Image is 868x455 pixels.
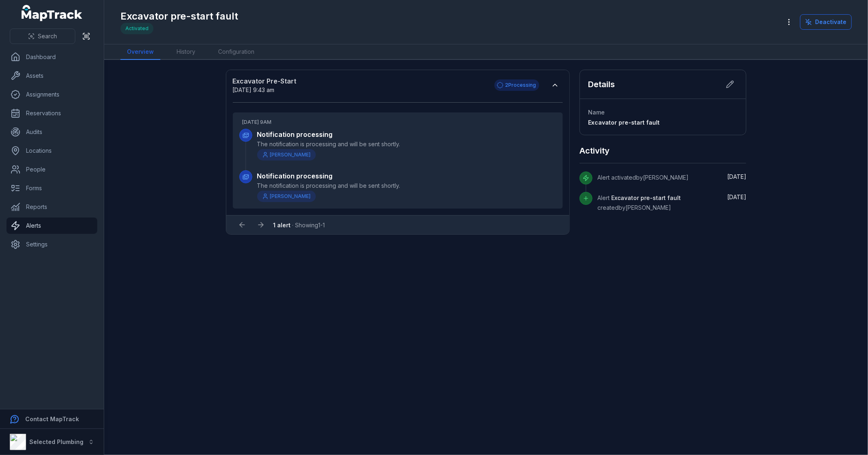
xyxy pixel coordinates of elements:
[597,174,689,181] span: Alert activated by [PERSON_NAME]
[7,124,97,140] a: Audits
[120,23,153,34] div: Activated
[588,119,660,126] span: Excavator pre-start fault
[727,173,746,180] time: 8/20/2025, 9:41:10 AM
[800,14,852,30] button: Deactivate
[7,218,97,234] a: Alerts
[29,438,83,445] strong: Selected Plumbing
[233,76,486,94] a: Excavator Pre-Start[DATE] 9:43 am
[579,145,610,156] h2: Activity
[257,140,556,148] span: The notification is processing and will be sent shortly.
[273,222,325,229] span: · Showing 1 - 1
[257,149,316,160] a: [PERSON_NAME]
[588,79,615,90] h2: Details
[494,79,539,91] div: 2 Processing
[7,86,97,103] a: Assignments
[25,415,79,422] strong: Contact MapTrack
[7,105,97,121] a: Reservations
[233,86,275,93] time: 8/20/2025, 9:43:59 AM
[243,119,556,125] h3: [DATE] 9AM
[7,161,97,178] a: People
[257,191,316,202] a: [PERSON_NAME]
[257,171,556,181] h4: Notification processing
[233,76,486,86] strong: Excavator Pre-Start
[257,182,556,190] span: The notification is processing and will be sent shortly.
[588,109,605,116] span: Name
[727,173,746,180] span: [DATE]
[727,193,746,200] span: [DATE]
[233,86,275,93] span: [DATE] 9:43 am
[7,199,97,215] a: Reports
[273,222,291,229] strong: 1 alert
[7,236,97,253] a: Settings
[597,194,681,211] span: Alert created by [PERSON_NAME]
[120,10,238,23] h1: Excavator pre-start fault
[10,29,75,44] button: Search
[7,180,97,196] a: Forms
[727,193,746,200] time: 8/20/2025, 9:35:07 AM
[7,49,97,65] a: Dashboard
[22,5,83,21] a: MapTrack
[212,44,261,60] a: Configuration
[611,194,681,201] span: Excavator pre-start fault
[120,44,160,60] a: Overview
[170,44,202,60] a: History
[38,32,57,40] span: Search
[257,130,556,139] h4: Notification processing
[7,143,97,159] a: Locations
[7,68,97,84] a: Assets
